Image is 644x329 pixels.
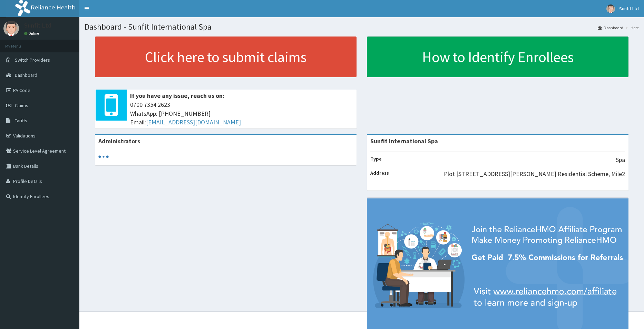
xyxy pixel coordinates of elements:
[370,137,438,145] strong: Sunfit International Spa
[3,21,19,36] img: User Image
[15,57,50,63] span: Switch Providers
[598,25,623,31] a: Dashboard
[130,92,224,100] b: If you have any issue, reach us on:
[95,37,357,77] a: Click here to submit claims
[616,155,625,164] p: Spa
[444,169,625,178] p: Plot [STREET_ADDRESS][PERSON_NAME] Residential Scheme, Mile2
[15,117,27,124] span: Tariffs
[367,37,628,77] a: How to Identify Enrollees
[98,152,109,162] svg: audio-loading
[98,137,140,145] b: Administrators
[624,25,639,31] li: Here
[85,22,639,31] h1: Dashboard - Sunfit International Spa
[15,102,28,109] span: Claims
[606,4,615,13] img: User Image
[24,22,51,29] p: Sunfit Ltd
[619,6,639,12] span: Sunfit Ltd
[24,31,41,36] a: Online
[15,72,37,78] span: Dashboard
[370,156,382,162] b: Type
[130,100,353,127] span: 0700 7354 2623 WhatsApp: [PHONE_NUMBER] Email:
[146,118,241,126] a: [EMAIL_ADDRESS][DOMAIN_NAME]
[370,170,389,176] b: Address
